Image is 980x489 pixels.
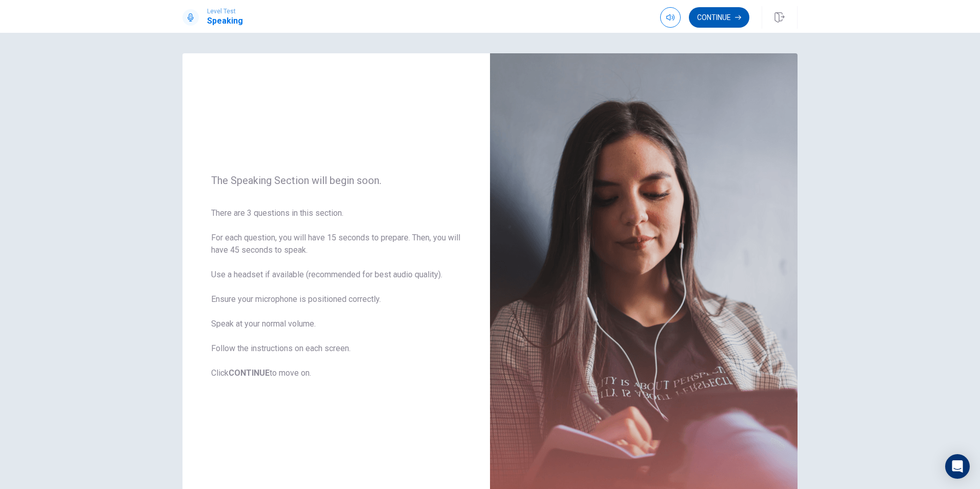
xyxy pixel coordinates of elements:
div: Open Intercom Messenger [945,454,970,479]
button: Continue [689,7,749,28]
h1: Speaking [207,15,243,27]
span: Level Test [207,8,243,15]
span: There are 3 questions in this section. For each question, you will have 15 seconds to prepare. Th... [211,207,461,379]
span: The Speaking Section will begin soon. [211,174,461,187]
b: CONTINUE [229,368,270,378]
